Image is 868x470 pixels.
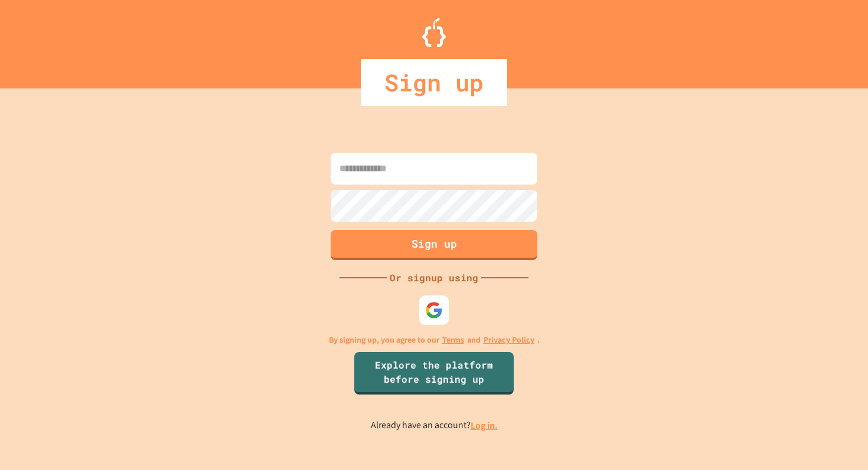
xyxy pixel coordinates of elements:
p: Already have an account? [371,418,498,433]
button: Sign up [331,230,537,260]
a: Privacy Policy [484,334,534,346]
a: Terms [442,334,464,346]
p: By signing up, you agree to our and . [329,334,540,346]
div: Sign up [361,59,507,106]
img: Logo.svg [422,18,446,47]
a: Explore the platform before signing up [354,352,514,395]
div: Or signup using [387,271,481,285]
a: Log in. [471,419,498,432]
img: google-icon.svg [425,301,443,319]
